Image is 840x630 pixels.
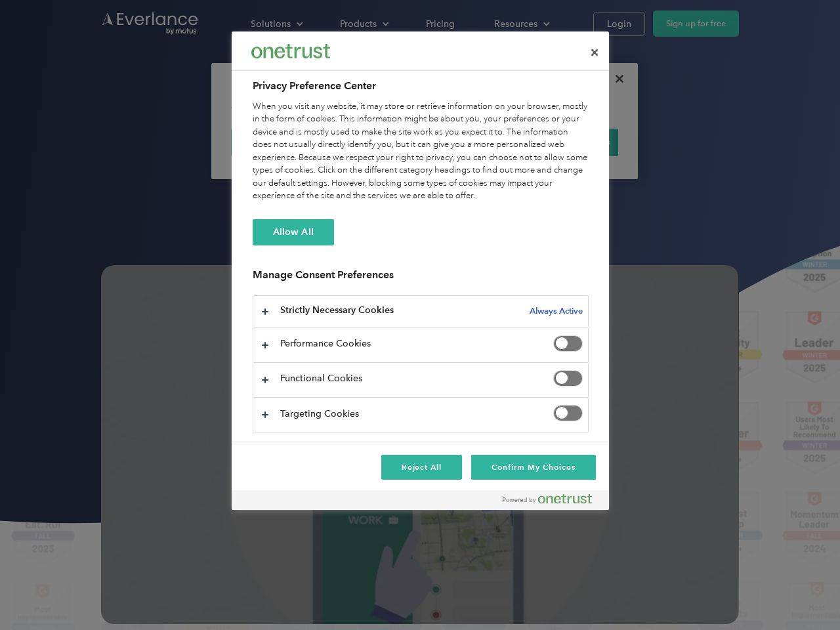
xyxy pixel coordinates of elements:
[232,31,609,510] div: Privacy Preference Center
[96,78,163,106] input: Submit
[251,38,330,64] div: Everlance
[471,455,595,480] button: Confirm My Choices
[253,219,334,245] button: Allow All
[503,493,592,504] img: Powered by OneTrust Opens in a new Tab
[253,268,589,289] h3: Manage Consent Preferences
[381,455,463,480] button: Reject All
[253,100,589,203] div: When you visit any website, it may store or retrieve information on your browser, mostly in the f...
[580,38,609,67] button: Close
[253,78,589,94] h2: Privacy Preference Center
[251,44,330,58] img: Everlance
[232,31,609,510] div: Preference center
[503,493,602,510] a: Powered by OneTrust Opens in a new Tab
